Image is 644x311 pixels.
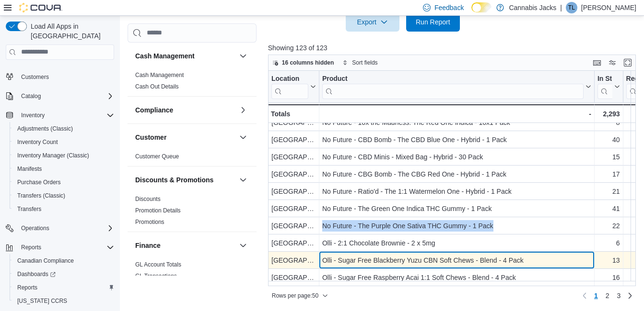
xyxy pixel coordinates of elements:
button: Manifests [10,162,118,176]
a: Purchase Orders [13,177,65,188]
div: No Future - CBG Bomb - The CBG Red One - Hybrid - 1 Pack [322,168,591,180]
nav: Pagination for preceding grid [579,288,636,303]
a: Customer Queue [135,153,179,160]
div: 2,293 [597,108,620,120]
button: Inventory Count [10,135,118,149]
div: No Future - CBD Minis - Mixed Bag - Hybrid - 30 Pack [322,151,591,163]
a: Transfers [13,203,45,215]
button: In Stock Qty [597,74,620,99]
div: [GEOGRAPHIC_DATA] [271,134,316,145]
div: [GEOGRAPHIC_DATA] [271,203,316,214]
button: Location [271,74,316,99]
span: TL [568,2,575,13]
div: 13 [597,255,620,266]
span: Canadian Compliance [13,255,114,267]
span: GL Transactions [135,272,177,280]
span: Customer Queue [135,153,179,160]
button: Display options [607,57,618,68]
ul: Pagination for preceding grid [590,288,624,303]
div: In Stock Qty [597,74,612,83]
div: Product [322,74,584,99]
button: Finance [237,240,249,251]
h3: Finance [135,241,161,250]
div: 6 [597,237,620,249]
div: Totals [271,108,316,120]
span: Dark Mode [471,12,472,13]
button: Catalog [17,90,45,102]
span: Inventory Manager (Classic) [13,150,114,161]
button: Inventory [2,109,118,122]
a: Cash Out Details [135,83,179,90]
a: GL Transactions [135,273,177,279]
a: Next page [624,290,636,301]
button: [US_STATE] CCRS [10,294,118,308]
span: Reports [21,244,41,251]
button: Reports [2,241,118,254]
span: Feedback [434,3,464,12]
button: Export [346,12,399,32]
div: 15 [597,151,620,163]
button: Reports [17,242,45,253]
div: No Future - CBD Bomb - The CBD Blue One - Hybrid - 1 Pack [322,134,591,145]
div: Tom Laronde [566,2,577,13]
span: Cash Management [135,71,184,79]
div: 40 [597,134,620,145]
span: GL Account Totals [135,261,181,268]
span: Adjustments (Classic) [17,125,73,133]
span: Export [351,12,394,32]
span: Discounts [135,195,161,203]
button: Cash Management [237,50,249,62]
p: | [560,2,562,13]
span: Customers [21,73,49,81]
div: No Future - 10x the Madness: The Red One Indica - 10x1 Pack [322,117,591,128]
button: Transfers (Classic) [10,189,118,202]
div: No Future - Ratio'd - The 1:1 Watermelon One - Hybrid - 1 Pack [322,186,591,197]
a: Page 2 of 3 [602,288,613,303]
span: 3 [617,291,621,300]
span: Catalog [21,92,41,100]
span: Purchase Orders [13,177,114,188]
button: 16 columns hidden [269,57,338,68]
a: Inventory Count [13,136,62,148]
h3: Customer [135,133,166,142]
div: No Future - The Purple One Sativa THC Gummy - 1 Pack [322,220,591,232]
button: Transfers [10,202,118,216]
span: Inventory Manager (Classic) [17,152,89,159]
a: Cash Management [135,72,184,78]
span: Inventory [17,110,114,121]
div: Olli - Sugar Free Blackberry Yuzu CBN Soft Chews - Blend - 4 Pack [322,255,591,266]
span: Sort fields [352,59,377,67]
a: Adjustments (Classic) [13,123,77,134]
button: Enter fullscreen [622,57,633,68]
span: 1 [594,291,598,300]
a: Discounts [135,196,161,202]
span: Catalog [17,90,114,102]
span: Canadian Compliance [17,257,74,265]
button: Canadian Compliance [10,254,118,267]
div: Product [322,74,584,83]
span: Washington CCRS [13,295,114,307]
span: Inventory Count [13,136,114,148]
span: Dashboards [13,268,114,280]
span: Inventory Count [17,138,58,146]
span: 2 [606,291,609,300]
button: Compliance [135,105,235,115]
div: [GEOGRAPHIC_DATA] [271,117,316,128]
button: Product [322,74,591,99]
a: Canadian Compliance [13,255,78,267]
button: Reports [10,281,118,294]
span: Operations [21,224,49,232]
button: Operations [17,222,53,234]
span: Inventory [21,111,45,119]
div: [GEOGRAPHIC_DATA] [271,220,316,232]
div: [GEOGRAPHIC_DATA] [271,186,316,197]
p: Cannabis Jacks [509,2,556,13]
div: Customer [128,151,257,166]
a: Dashboards [13,268,59,280]
button: Operations [2,222,118,235]
div: Olli - 2:1 Chocolate Brownie - 2 x 5mg [322,237,591,249]
div: - [322,108,591,120]
span: Customers [17,71,114,83]
span: [US_STATE] CCRS [17,297,67,305]
button: Page 1 of 3 [590,288,602,303]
